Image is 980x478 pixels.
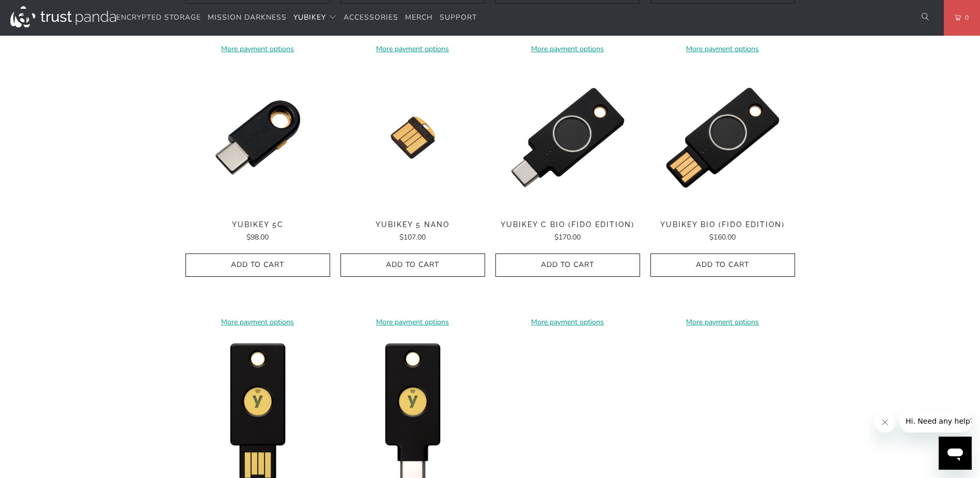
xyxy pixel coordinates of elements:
nav: Translation missing: en.navigation.header.main_nav [116,6,477,30]
a: Accessories [344,6,398,30]
span: $98.00 [246,232,269,242]
span: $160.00 [709,232,736,242]
a: YubiKey Bio (FIDO Edition) - Trust Panda YubiKey Bio (FIDO Edition) - Trust Panda [650,65,795,210]
a: More payment options [650,317,795,328]
span: Support [440,12,477,22]
a: More payment options [185,317,330,328]
a: More payment options [340,43,485,55]
span: Encrypted Storage [116,12,201,22]
button: Add to Cart [495,253,640,277]
img: YubiKey Bio (FIDO Edition) - Trust Panda [650,65,795,210]
a: YubiKey C Bio (FIDO Edition) - Trust Panda YubiKey C Bio (FIDO Edition) - Trust Panda [495,65,640,210]
span: YubiKey 5 Nano [340,220,485,229]
a: YubiKey 5 Nano - Trust Panda YubiKey 5 Nano - Trust Panda [340,65,485,210]
a: YubiKey 5C $98.00 [185,220,330,243]
span: $170.00 [554,232,581,242]
a: Encrypted Storage [116,6,201,30]
summary: YubiKey [293,6,337,30]
button: Add to Cart [650,253,795,277]
iframe: Close message [875,412,895,432]
span: Add to Cart [196,261,319,270]
span: $107.00 [399,232,426,242]
a: YubiKey C Bio (FIDO Edition) $170.00 [495,220,640,243]
a: YubiKey Bio (FIDO Edition) $160.00 [650,220,795,243]
a: More payment options [650,43,795,55]
img: YubiKey 5 Nano - Trust Panda [340,65,485,210]
a: Support [440,6,477,30]
button: Add to Cart [185,253,330,277]
span: YubiKey C Bio (FIDO Edition) [495,220,640,229]
img: YubiKey C Bio (FIDO Edition) - Trust Panda [495,65,640,210]
button: Add to Cart [340,253,485,277]
iframe: Message from company [899,410,972,432]
img: Trust Panda Australia [10,6,116,27]
iframe: Button to launch messaging window [939,437,972,470]
a: More payment options [495,43,640,55]
a: YubiKey 5 Nano $107.00 [340,220,485,243]
a: YubiKey 5C - Trust Panda YubiKey 5C - Trust Panda [185,65,330,210]
span: Add to Cart [506,261,629,270]
span: Add to Cart [351,261,474,270]
span: Hi. Need any help? [6,7,74,16]
span: YubiKey [293,12,326,22]
a: More payment options [185,43,330,55]
a: More payment options [495,317,640,328]
span: Merch [405,12,433,22]
a: More payment options [340,317,485,328]
span: 0 [961,12,969,23]
span: YubiKey 5C [185,220,330,229]
span: Mission Darkness [208,12,287,22]
span: Add to Cart [661,261,784,270]
span: YubiKey Bio (FIDO Edition) [650,220,795,229]
a: Mission Darkness [208,6,287,30]
a: Merch [405,6,433,30]
span: Accessories [344,12,398,22]
img: YubiKey 5C - Trust Panda [185,65,330,210]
